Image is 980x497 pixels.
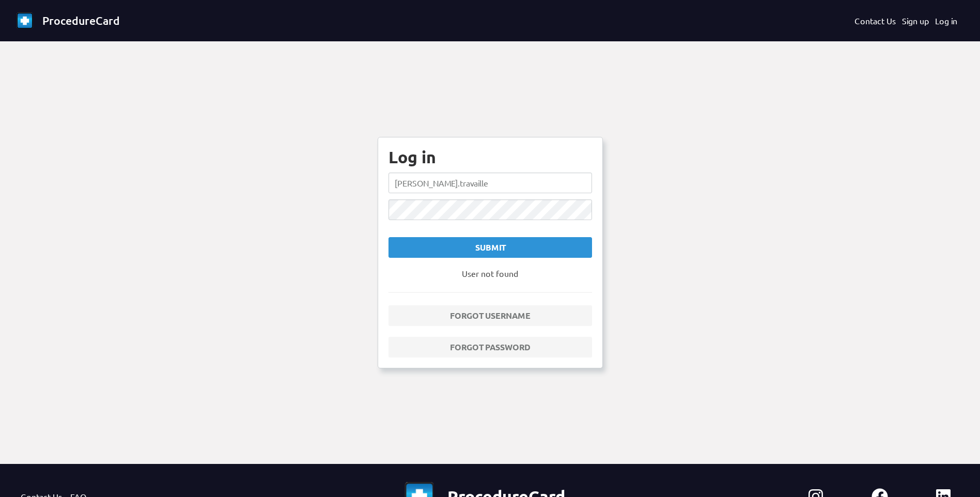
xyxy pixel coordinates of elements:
a: Contact Us [854,14,896,27]
img: favicon-32x32.png [17,12,33,29]
a: Sign up [902,14,929,27]
div: Submit [397,241,583,254]
div: Forgot username [397,309,583,322]
input: Username [388,173,592,193]
div: Log in [388,148,592,166]
span: ProcedureCard [42,13,120,27]
button: Submit [388,237,592,258]
a: Forgot username [388,305,592,326]
div: Forgot password [397,341,583,353]
p: User not found [388,267,592,279]
a: Log in [935,14,957,27]
a: Forgot password [388,337,592,358]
